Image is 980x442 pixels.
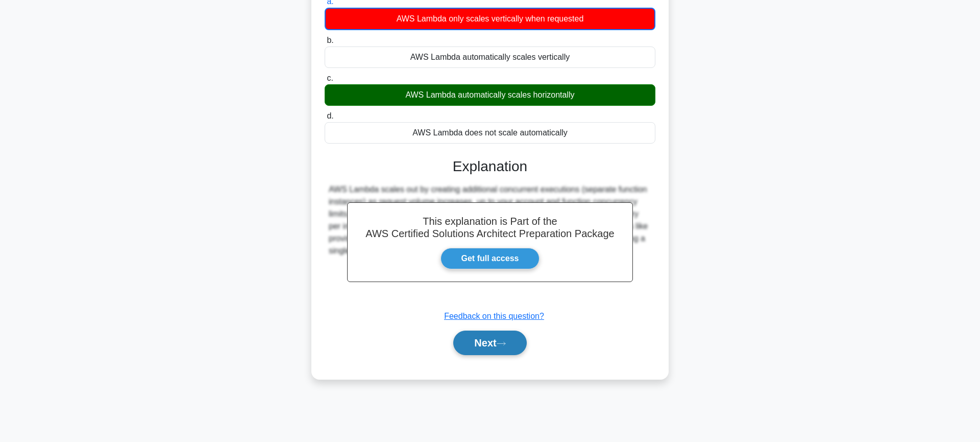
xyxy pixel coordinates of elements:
button: Next [453,331,526,355]
div: AWS Lambda does not scale automatically [325,122,655,144]
span: c. [327,74,333,82]
span: d. [327,111,333,120]
a: Feedback on this question? [444,312,544,320]
a: Get full access [440,248,540,269]
div: AWS Lambda scales out by creating additional concurrent executions (separate function instances) ... [329,183,651,257]
div: AWS Lambda only scales vertically when requested [325,8,655,30]
div: AWS Lambda automatically scales horizontally [325,84,655,106]
div: AWS Lambda automatically scales vertically [325,46,655,68]
span: b. [327,36,333,44]
h3: Explanation [331,158,649,175]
